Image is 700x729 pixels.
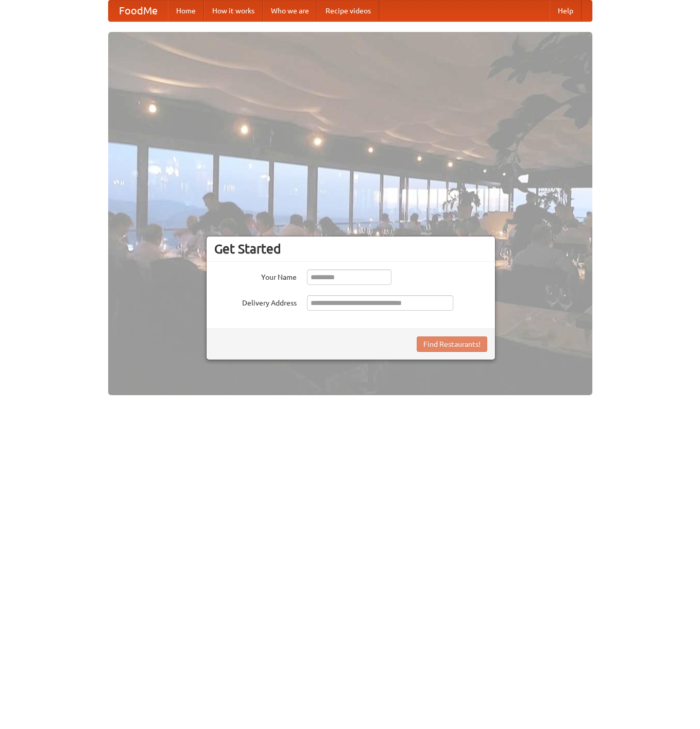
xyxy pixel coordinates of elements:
[109,1,168,21] a: FoodMe
[550,1,582,21] a: Help
[317,1,379,21] a: Recipe videos
[417,336,487,352] button: Find Restaurants!
[214,241,487,257] h3: Get Started
[263,1,317,21] a: Who we are
[214,295,297,308] label: Delivery Address
[168,1,204,21] a: Home
[204,1,263,21] a: How it works
[214,269,297,282] label: Your Name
